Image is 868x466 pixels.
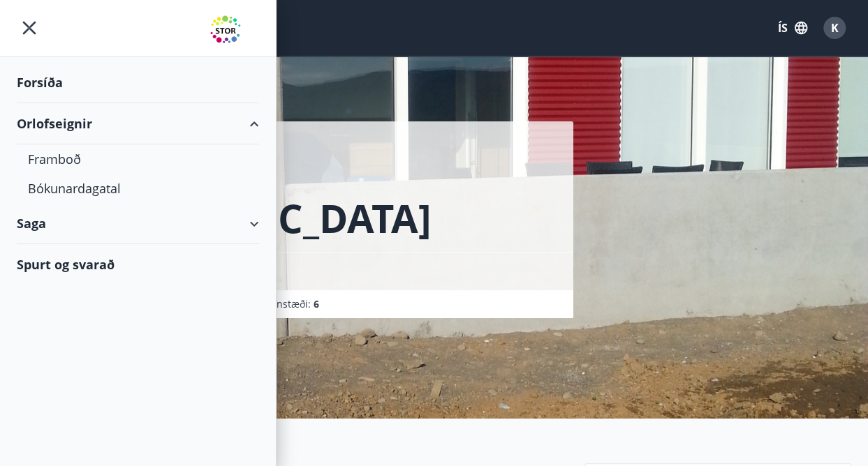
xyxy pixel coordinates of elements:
div: Framboð [28,144,248,174]
span: 6 [314,297,319,310]
span: Svefnstæði : [257,297,319,311]
button: menu [17,15,42,40]
div: Spurt og svarað [17,244,259,285]
div: Saga [17,203,259,244]
span: K [831,20,839,36]
button: K [818,11,851,45]
div: Forsíða [17,62,259,103]
div: Bókunardagatal [28,174,248,203]
img: union_logo [210,15,259,43]
button: ÍS [770,15,815,40]
div: Orlofseignir [17,103,259,144]
h1: Hálönd - [GEOGRAPHIC_DATA] [34,138,557,244]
